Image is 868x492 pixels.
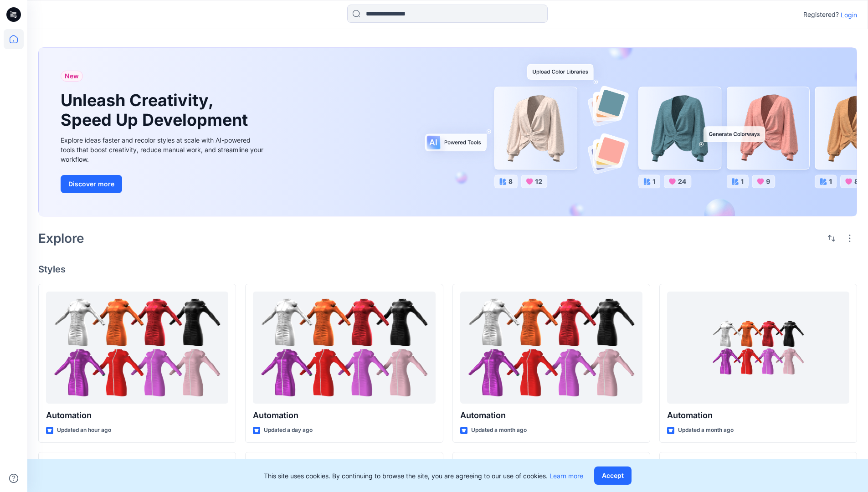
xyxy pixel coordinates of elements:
[61,91,252,130] h1: Unleash Creativity, Speed Up Development
[471,425,527,435] p: Updated a month ago
[667,409,849,422] p: Automation
[61,135,266,164] div: Explore ideas faster and recolor styles at scale with AI-powered tools that boost creativity, red...
[65,71,79,82] span: New
[594,466,632,485] button: Accept
[460,409,642,422] p: Automation
[46,292,228,404] a: Automation
[253,292,435,404] a: Automation
[61,175,266,193] a: Discover more
[264,471,583,481] p: This site uses cookies. By continuing to browse the site, you are agreeing to our use of cookies.
[678,425,734,435] p: Updated a month ago
[460,292,642,404] a: Automation
[253,409,435,422] p: Automation
[46,409,228,422] p: Automation
[57,425,111,435] p: Updated an hour ago
[61,175,122,193] button: Discover more
[667,292,849,404] a: Automation
[264,425,313,435] p: Updated a day ago
[841,10,857,20] p: Login
[803,9,839,20] p: Registered?
[38,231,84,246] h2: Explore
[38,264,857,275] h4: Styles
[550,472,583,480] a: Learn more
